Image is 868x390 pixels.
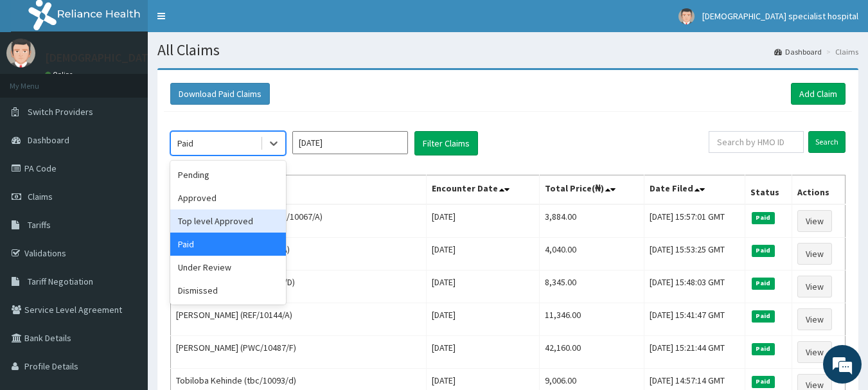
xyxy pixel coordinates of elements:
[797,308,832,330] a: View
[170,83,270,105] button: Download Paid Claims
[427,270,540,303] td: [DATE]
[427,175,540,205] th: Encounter Date
[745,175,792,205] th: Status
[427,238,540,270] td: [DATE]
[797,210,832,232] a: View
[823,46,858,57] li: Claims
[792,175,845,205] th: Actions
[170,163,286,186] div: Pending
[427,336,540,369] td: [DATE]
[28,191,53,202] span: Claims
[157,42,858,58] h1: All Claims
[170,279,286,302] div: Dismissed
[414,131,478,155] button: Filter Claims
[709,131,804,153] input: Search by HMO ID
[427,204,540,238] td: [DATE]
[540,238,644,270] td: 4,040.00
[797,341,832,363] a: View
[171,270,427,303] td: Blessing Ofordu (DDZ/10035/D)
[171,175,427,205] th: Name
[170,256,286,279] div: Under Review
[644,238,745,270] td: [DATE] 15:53:25 GMT
[170,233,286,256] div: Paid
[28,106,93,118] span: Switch Providers
[540,175,644,205] th: Total Price(₦)
[797,276,832,297] a: View
[774,46,822,57] a: Dashboard
[752,278,775,289] span: Paid
[808,131,846,153] input: Search
[540,303,644,336] td: 11,346.00
[702,10,858,22] span: [DEMOGRAPHIC_DATA] specialist hospital
[791,83,846,105] a: Add Claim
[540,336,644,369] td: 42,160.00
[540,204,644,238] td: 3,884.00
[28,219,51,231] span: Tariffs
[6,39,35,67] img: User Image
[170,209,286,233] div: Top level Approved
[752,310,775,322] span: Paid
[211,6,242,37] div: Minimize live chat window
[292,131,408,154] input: Select Month and Year
[427,303,540,336] td: [DATE]
[171,238,427,270] td: [PERSON_NAME] (DIL/10013/A)
[45,70,76,79] a: Online
[678,8,695,24] img: User Image
[644,270,745,303] td: [DATE] 15:48:03 GMT
[171,303,427,336] td: [PERSON_NAME] (REF/10144/A)
[171,336,427,369] td: [PERSON_NAME] (PWC/10487/F)
[67,72,216,89] div: Chat with us now
[171,204,427,238] td: 002371 [PERSON_NAME] (KER/10067/A)
[752,343,775,355] span: Paid
[540,270,644,303] td: 8,345.00
[177,137,193,150] div: Paid
[644,336,745,369] td: [DATE] 15:21:44 GMT
[752,376,775,387] span: Paid
[45,52,253,64] p: [DEMOGRAPHIC_DATA] specialist hospital
[644,175,745,205] th: Date Filed
[170,186,286,209] div: Approved
[752,212,775,224] span: Paid
[75,114,177,244] span: We're online!
[28,276,93,287] span: Tariff Negotiation
[797,243,832,265] a: View
[6,256,245,301] textarea: Type your message and hit 'Enter'
[24,64,52,96] img: d_794563401_company_1708531726252_794563401
[752,245,775,256] span: Paid
[644,303,745,336] td: [DATE] 15:41:47 GMT
[28,134,69,146] span: Dashboard
[644,204,745,238] td: [DATE] 15:57:01 GMT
